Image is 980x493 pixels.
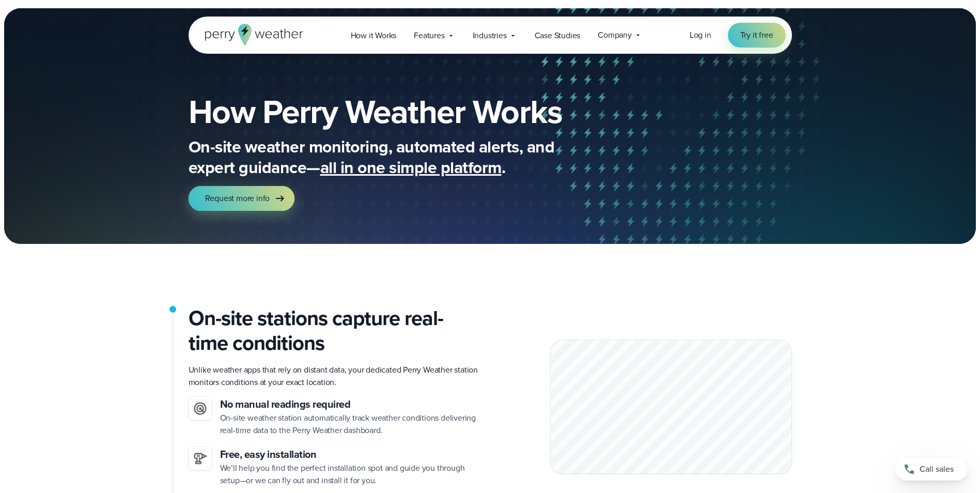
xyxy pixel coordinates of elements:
[220,397,482,412] h3: No manual readings required
[189,186,295,211] a: Request more info
[220,412,482,437] p: On-site weather station automatically track weather conditions delivering real-time data to the P...
[728,23,786,48] a: Try it free
[414,29,444,42] span: Features
[526,25,589,46] a: Case Studies
[895,458,968,481] a: Call sales
[220,462,482,487] p: We’ll help you find the perfect installation spot and guide you through setup—or we can fly out a...
[189,306,482,356] h2: On-site stations capture real-time conditions
[342,25,406,46] a: How it Works
[189,364,482,389] p: Unlike weather apps that rely on distant data, your dedicated Perry Weather station monitors cond...
[189,95,637,128] h1: How Perry Weather Works
[535,29,581,42] span: Case Studies
[690,29,711,41] a: Log in
[320,155,502,180] span: all in one simple platform
[740,29,773,41] span: Try it free
[920,463,954,475] span: Call sales
[473,29,507,42] span: Industries
[220,447,482,462] h3: Free, easy installation
[351,29,397,42] span: How it Works
[598,29,632,41] span: Company
[205,192,270,205] span: Request more info
[189,136,602,178] p: On-site weather monitoring, automated alerts, and expert guidance— .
